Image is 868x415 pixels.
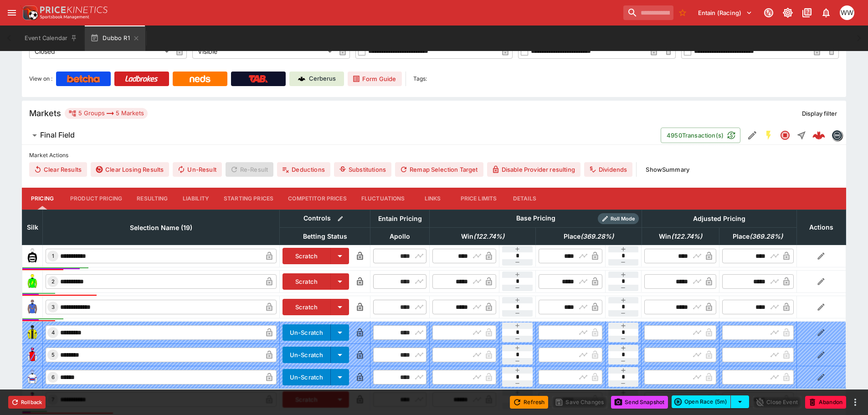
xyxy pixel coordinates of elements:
[91,162,169,177] button: Clear Losing Results
[293,231,357,242] span: Betting Status
[723,231,793,242] span: Place(369.28%)
[289,72,344,86] a: Cerberus
[598,213,639,224] div: Show/hide Price Roll mode configuration.
[504,188,545,210] button: Details
[25,300,40,314] img: runner 3
[249,75,268,82] img: TabNZ
[672,395,731,408] button: Open Race (5m)
[279,210,370,227] th: Controls
[672,395,749,408] div: split button
[796,210,846,245] th: Actions
[4,5,20,21] button: open drawer
[29,108,61,118] h5: Markets
[25,370,40,384] img: runner 6
[513,213,559,224] div: Base Pricing
[29,149,839,162] label: Market Actions
[623,5,673,20] input: search
[50,374,56,380] span: 6
[40,130,75,140] h6: Final Field
[675,5,690,20] button: No Bookmarks
[413,72,427,86] label: Tags:
[40,15,89,19] img: Sportsbook Management
[67,75,100,82] img: Betcha
[125,75,158,82] img: Ladbrokes
[29,162,87,177] button: Clear Results
[453,188,504,210] button: Price Limits
[837,3,857,23] button: William Wallace
[370,210,430,227] th: Entain Pricing
[760,127,777,143] button: SGM Enabled
[40,6,108,13] img: PriceKinetics
[370,227,430,245] th: Apollo
[281,188,354,210] button: Competitor Prices
[282,347,331,363] button: Un-Scratch
[68,108,144,119] div: 5 Groups 5 Markets
[832,130,842,140] img: betmakers
[671,231,702,242] em: ( 122.74 %)
[744,127,760,143] button: Edit Detail
[611,396,668,409] button: Send Snapshot
[50,278,56,285] span: 2
[22,126,661,144] button: Final Field
[50,352,56,358] span: 5
[760,5,777,21] button: Connected to PK
[282,369,331,385] button: Un-Scratch
[649,231,712,242] span: Win(122.74%)
[661,128,740,143] button: 4950Transaction(s)
[334,162,391,177] button: Substitutions
[19,26,83,51] button: Event Calendar
[22,188,63,210] button: Pricing
[354,188,412,210] button: Fluctuations
[395,162,483,177] button: Remap Selection Target
[777,127,793,143] button: Closed
[451,231,514,242] span: Win(122.74%)
[190,75,210,82] img: Neds
[20,4,38,22] img: PriceKinetics Logo
[277,162,330,177] button: Deductions
[50,253,56,259] span: 1
[642,210,796,227] th: Adjusted Pricing
[25,348,40,362] img: runner 5
[832,130,842,141] div: betmakers
[282,273,331,290] button: Scratch
[796,106,842,121] button: Display filter
[192,44,335,59] div: Visible
[22,210,43,245] th: Silk
[25,274,40,289] img: runner 2
[309,74,336,83] p: Cerberus
[812,129,825,142] img: logo-cerberus--red.svg
[334,213,346,225] button: Bulk edit
[226,162,273,177] span: Re-Result
[282,248,331,264] button: Scratch
[25,325,40,340] img: runner 4
[29,44,172,59] div: Closed
[805,397,846,406] span: Mark an event as closed and abandoned.
[554,231,624,242] span: Place(369.28%)
[298,75,305,82] img: Cerberus
[8,396,46,409] button: Rollback
[282,324,331,341] button: Un-Scratch
[173,162,221,177] button: Un-Result
[29,72,52,86] label: View on :
[584,162,632,177] button: Dividends
[282,299,331,315] button: Scratch
[731,395,749,408] button: select merge strategy
[63,188,129,210] button: Product Pricing
[580,231,614,242] em: ( 369.28 %)
[473,231,504,242] em: ( 122.74 %)
[50,304,56,310] span: 3
[818,5,834,21] button: Notifications
[510,396,548,409] button: Refresh
[175,188,216,210] button: Liability
[812,129,825,142] div: 1678a5d9-69de-47f6-bf82-7ebc9c2ab628
[793,127,810,143] button: Straight
[607,215,639,223] span: Roll Mode
[780,130,791,141] svg: Closed
[840,5,854,20] div: William Wallace
[780,5,796,21] button: Toggle light/dark mode
[640,162,695,177] button: ShowSummary
[799,5,815,21] button: Documentation
[25,249,40,263] img: runner 1
[129,188,175,210] button: Resulting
